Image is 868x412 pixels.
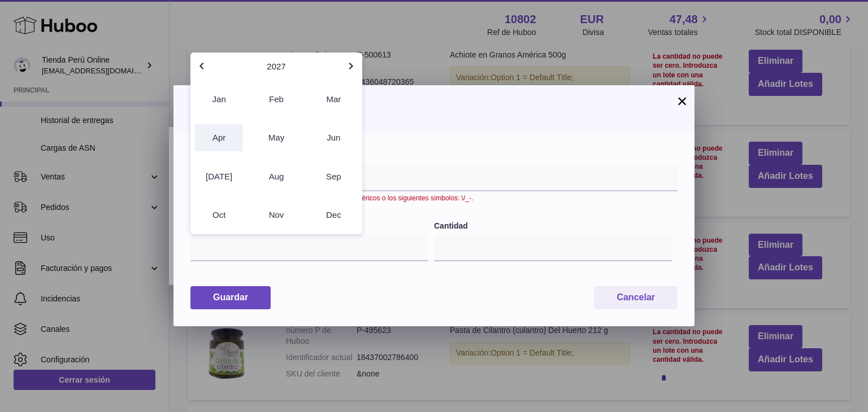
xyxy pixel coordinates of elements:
button: May [252,124,300,151]
button: Guardar [190,286,271,309]
button: [DATE] [195,163,243,190]
label: Referencia del lote [190,151,678,161]
button: 2027 [267,62,285,71]
h3: Añadir [190,97,678,115]
button: Cancelar [594,286,678,309]
button: Feb [252,85,300,112]
label: Cantidad [434,221,672,231]
button: Oct [195,201,243,229]
button: Nov [252,201,300,229]
button: Dec [310,201,358,229]
button: × [675,94,689,108]
button: Jan [195,85,243,112]
div: La referencia del lote solo debe tener caracteres alfanuméricos o los siguientes símbolos: \/_-. [190,194,678,203]
button: Aug [252,163,300,190]
button: Jun [310,124,358,151]
button: Sep [310,163,358,190]
button: Apr [195,124,243,151]
button: Mar [310,85,358,112]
